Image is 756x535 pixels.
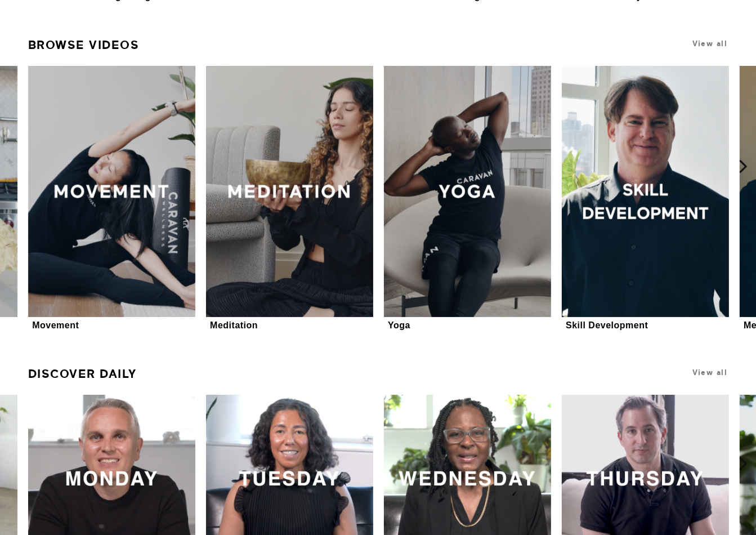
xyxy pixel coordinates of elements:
a: View all [692,39,727,48]
a: YogaYoga [384,66,551,332]
a: Discover Daily [28,362,137,386]
div: Skill Development [566,320,648,331]
a: View all [692,368,727,377]
div: Meditation [210,320,258,331]
a: MeditationMeditation [206,66,373,332]
a: Skill DevelopmentSkill Development [562,66,729,332]
div: Yoga [388,320,410,331]
a: Browse Videos [28,33,140,57]
div: Movement [32,320,79,331]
